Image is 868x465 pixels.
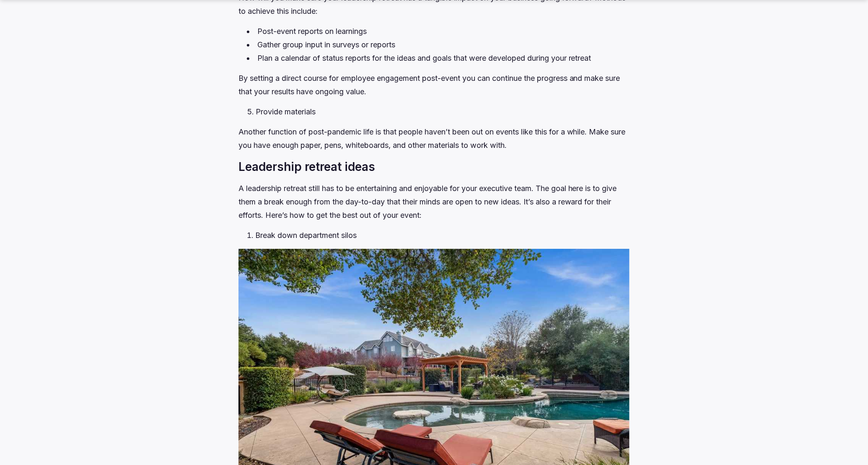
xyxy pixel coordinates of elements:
[238,72,630,98] p: By setting a direct course for employee engagement post-event you can continue the progress and m...
[238,159,630,175] h2: Leadership retreat ideas
[247,229,630,242] li: Break down department silos
[247,105,630,119] li: Provide materials
[238,125,630,152] p: Another function of post-pandemic life is that people haven’t been out on events like this for a ...
[247,52,630,65] li: Plan a calendar of status reports for the ideas and goals that were developed during your retreat
[247,38,630,52] li: Gather group input in surveys or reports
[247,25,630,38] li: Post-event reports on learnings
[238,182,630,222] p: A leadership retreat still has to be entertaining and enjoyable for your executive team. The goal...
